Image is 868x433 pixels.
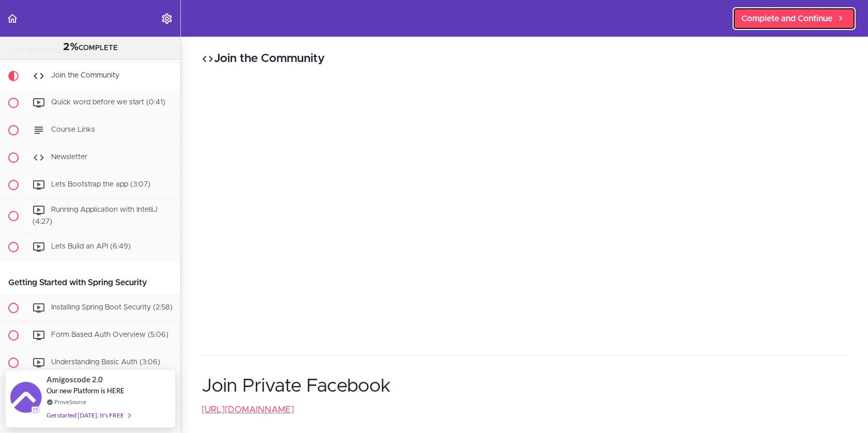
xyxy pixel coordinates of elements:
[51,359,160,366] span: Understanding Basic Auth (3:06)
[51,331,168,338] span: Form Based Auth Overview (5:06)
[33,206,158,225] span: Running Application with IntelliJ (4:27)
[10,382,41,415] img: provesource social proof notification image
[161,12,173,25] svg: Settings Menu
[51,181,150,188] span: Lets Bootstrap the app (3:07)
[51,72,119,79] span: Join the Community
[47,374,103,385] span: Amigoscode 2.0
[51,153,87,161] span: Newsletter
[202,405,294,414] a: [URL][DOMAIN_NAME]
[63,42,79,52] span: 2%
[741,12,832,25] span: Complete and Continue
[51,126,95,133] span: Course Links
[6,12,19,25] svg: Back to course curriculum
[47,386,125,395] span: Our new Platform is HERE
[733,7,856,30] a: Complete and Continue
[13,41,167,54] div: COMPLETE
[202,50,847,68] h2: Join the Community
[51,243,131,250] span: Lets Build an API (6:49)
[54,397,86,406] a: ProveSource
[51,99,165,106] span: Quick word before we start (0:41)
[202,376,847,397] h1: Join Private Facebook
[51,304,173,311] span: Installing Spring Boot Security (2:58)
[47,409,130,421] div: Get started [DATE]. It's FREE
